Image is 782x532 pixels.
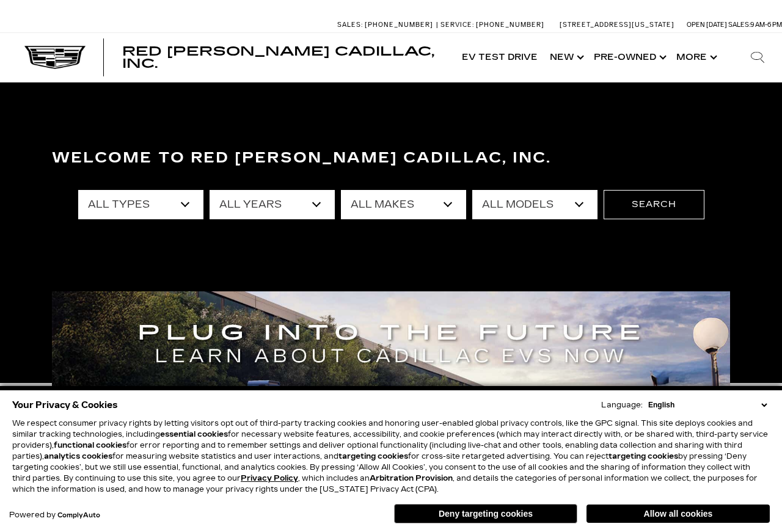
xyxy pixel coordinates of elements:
[687,21,727,29] span: Open [DATE]
[12,396,118,414] span: Your Privacy & Cookies
[160,430,228,439] strong: essential cookies
[560,21,674,29] a: [STREET_ADDRESS][US_STATE]
[122,45,444,70] a: Red [PERSON_NAME] Cadillac, Inc.
[365,21,433,29] span: [PHONE_NUMBER]
[24,46,86,69] img: Cadillac Dark Logo with Cadillac White Text
[12,418,770,495] p: We respect consumer privacy rights by letting visitors opt out of third-party tracking cookies an...
[337,21,363,29] span: Sales:
[54,441,126,450] strong: functional cookies
[122,44,434,71] span: Red [PERSON_NAME] Cadillac, Inc.
[394,504,577,523] button: Deny targeting cookies
[586,505,770,523] button: Allow all cookies
[370,474,453,483] strong: Arbitration Provision
[645,399,770,410] select: Language Select
[57,512,100,519] a: ComplyAuto
[9,511,100,519] div: Powered by
[241,474,298,483] a: Privacy Policy
[670,33,721,82] button: More
[210,190,335,219] select: Filter by year
[728,21,750,29] span: Sales:
[588,33,670,82] a: Pre-Owned
[337,21,436,28] a: Sales: [PHONE_NUMBER]
[44,452,112,461] strong: analytics cookies
[750,21,782,29] span: 9 AM-6 PM
[78,190,203,219] select: Filter by type
[476,21,544,29] span: [PHONE_NUMBER]
[456,33,544,82] a: EV Test Drive
[604,190,704,219] button: Search
[601,401,643,409] div: Language:
[52,146,730,170] h3: Welcome to Red [PERSON_NAME] Cadillac, Inc.
[440,21,474,29] span: Service:
[544,33,588,82] a: New
[608,452,678,461] strong: targeting cookies
[341,190,466,219] select: Filter by make
[472,190,597,219] select: Filter by model
[338,452,408,461] strong: targeting cookies
[436,21,547,28] a: Service: [PHONE_NUMBER]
